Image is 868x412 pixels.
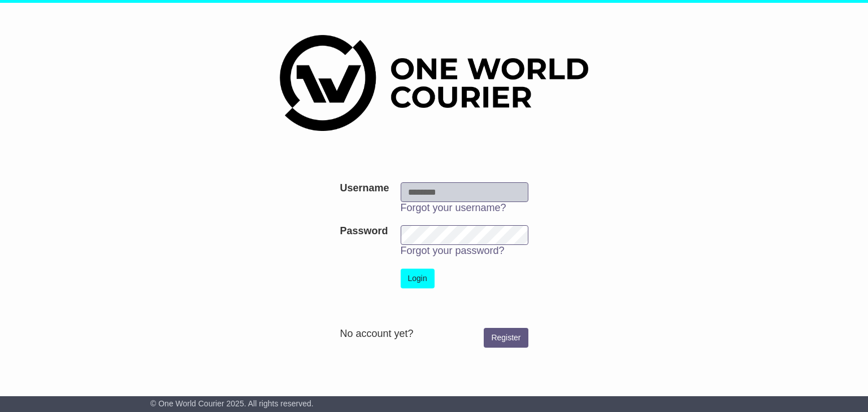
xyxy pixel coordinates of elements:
[401,269,435,288] button: Login
[484,328,528,348] a: Register
[150,399,314,408] span: © One World Courier 2025. All rights reserved.
[340,225,388,238] label: Password
[401,245,505,256] a: Forgot your password?
[340,328,528,340] div: No account yet?
[340,182,389,195] label: Username
[280,35,588,131] img: One World
[401,202,506,213] a: Forgot your username?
